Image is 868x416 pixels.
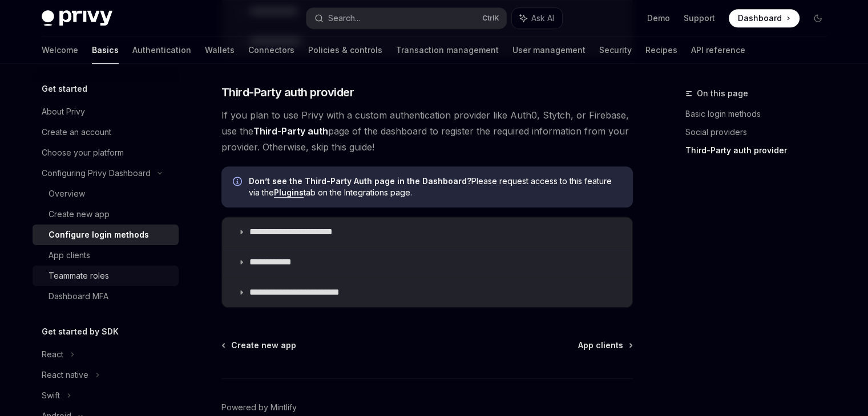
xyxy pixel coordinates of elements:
[42,125,111,139] div: Create an account
[42,146,124,160] div: Choose your platform
[221,84,354,100] span: Third-Party auth provider
[645,36,677,64] a: Recipes
[647,13,670,24] a: Demo
[42,10,112,26] img: dark logo
[685,141,836,160] a: Third-Party auth provider
[223,340,296,351] a: Create new app
[49,289,108,303] div: Dashboard MFA
[42,325,119,338] h5: Get started by SDK
[578,340,623,351] span: App clients
[482,14,499,23] span: Ctrl K
[306,8,506,28] button: Search...CtrlK
[33,101,179,122] a: About Privy
[42,368,88,382] div: React native
[49,269,109,283] div: Teammate roles
[685,105,836,123] a: Basic login methods
[49,207,110,221] div: Create new app
[685,123,836,141] a: Social providers
[33,266,179,286] a: Teammate roles
[42,36,78,64] a: Welcome
[729,9,800,27] a: Dashboard
[92,36,119,64] a: Basics
[738,13,782,24] span: Dashboard
[205,36,235,64] a: Wallets
[396,36,499,64] a: Transaction management
[42,105,85,119] div: About Privy
[49,248,90,262] div: App clients
[253,125,328,137] strong: Third-Party auth
[248,36,294,64] a: Connectors
[249,176,621,198] span: Please request access to this feature via the tab on the Integrations page.
[221,107,633,155] span: If you plan to use Privy with a custom authentication provider like Auth0, Stytch, or Firebase, u...
[49,187,85,201] div: Overview
[328,11,360,25] div: Search...
[33,142,179,163] a: Choose your platform
[42,348,63,361] div: React
[221,402,297,413] a: Powered by Mintlify
[249,176,471,186] strong: Don’t see the Third-Party Auth page in the Dashboard?
[274,187,304,198] a: Plugins
[42,82,87,96] h5: Get started
[809,9,827,27] button: Toggle dark mode
[132,36,191,64] a: Authentication
[33,245,179,266] a: App clients
[33,204,179,225] a: Create new app
[531,13,554,24] span: Ask AI
[578,340,632,351] a: App clients
[691,36,745,64] a: API reference
[308,36,382,64] a: Policies & controls
[49,228,149,242] div: Configure login methods
[512,36,586,64] a: User management
[233,177,244,188] svg: Info
[33,286,179,307] a: Dashboard MFA
[512,8,562,28] button: Ask AI
[684,13,715,24] a: Support
[33,225,179,245] a: Configure login methods
[599,36,632,64] a: Security
[231,340,296,351] span: Create new app
[42,389,60,402] div: Swift
[697,87,748,100] span: On this page
[33,183,179,204] a: Overview
[33,122,179,142] a: Create an account
[42,166,151,180] div: Configuring Privy Dashboard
